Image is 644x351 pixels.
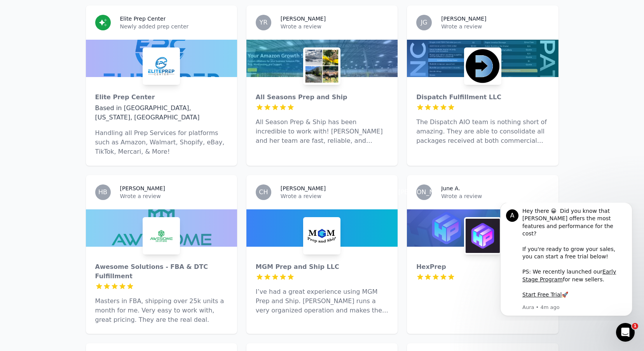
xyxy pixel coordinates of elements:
span: JG [421,19,428,26]
b: 🚀 [73,89,80,95]
h3: [PERSON_NAME] [441,15,486,23]
p: Message from Aura, sent 4m ago [34,101,138,108]
div: MGM Prep and Ship LLC [256,262,388,272]
a: HB[PERSON_NAME]Wrote a reviewAwesome Solutions - FBA & DTC FulfillmentAwesome Solutions - FBA & D... [86,175,237,334]
img: HexPrep [466,219,500,253]
div: Based in [GEOGRAPHIC_DATA], [US_STATE], [GEOGRAPHIC_DATA] [95,104,228,122]
p: I’ve had a great experience using MGM Prep and Ship. [PERSON_NAME] runs a very organized operatio... [256,287,388,315]
p: Wrote a review [281,192,388,200]
p: Wrote a review [281,23,388,30]
div: All Seasons Prep and Ship [256,93,388,102]
img: All Seasons Prep and Ship [305,49,339,83]
span: [PERSON_NAME] [398,189,450,195]
p: Wrote a review [120,192,228,200]
p: The Dispatch AIO team is nothing short of amazing. They are able to consolidate all packages rece... [416,118,549,146]
h3: [PERSON_NAME] [120,184,165,192]
a: YR[PERSON_NAME]Wrote a reviewAll Seasons Prep and ShipAll Seasons Prep and ShipAll Season Prep & ... [246,5,398,166]
a: Elite Prep CenterNewly added prep centerElite Prep CenterElite Prep CenterBased in [GEOGRAPHIC_DA... [86,5,237,166]
h3: Elite Prep Center [120,15,166,23]
div: Awesome Solutions - FBA & DTC Fulfillment [95,262,228,281]
h3: [PERSON_NAME] [281,184,326,192]
a: [PERSON_NAME]June A.Wrote a reviewHexPrepHexPrep [407,175,558,334]
h3: [PERSON_NAME] [281,15,326,23]
a: JG[PERSON_NAME]Wrote a reviewDispatch Fulfillment LLCDispatch Fulfillment LLCThe Dispatch AIO tea... [407,5,558,166]
img: MGM Prep and Ship LLC [305,219,339,253]
p: All Season Prep & Ship has been incredible to work with! [PERSON_NAME] and her team are fast, rel... [256,118,388,146]
img: Awesome Solutions - FBA & DTC Fulfillment [144,219,178,253]
a: Start Free Trial [34,89,73,95]
span: 1 [632,323,638,329]
img: Elite Prep Center [144,49,178,83]
div: HexPrep [416,262,549,272]
div: Profile image for Aura [17,7,30,19]
div: Dispatch Fulfillment LLC [416,93,549,102]
iframe: Intercom notifications message [489,203,644,321]
p: Wrote a review [441,23,549,30]
iframe: Intercom live chat [616,323,635,342]
p: Wrote a review [441,192,549,200]
p: Masters in FBA, shipping over 25k units a month for me. Very easy to work with, great pricing. Th... [95,297,228,325]
span: HB [98,189,107,195]
h3: June A. [441,184,460,192]
img: Dispatch Fulfillment LLC [466,49,500,83]
div: Message content [34,5,138,100]
p: Handling all Prep Services for platforms such as Amazon, Walmart, Shopify, eBay, TikTok, Mercari,... [95,128,228,156]
span: CH [259,189,268,195]
p: Newly added prep center [120,23,228,30]
div: Hey there 😀 Did you know that [PERSON_NAME] offers the most features and performance for the cost... [34,5,138,96]
span: YR [259,19,267,26]
a: CH[PERSON_NAME]Wrote a reviewMGM Prep and Ship LLCMGM Prep and Ship LLCI’ve had a great experienc... [246,175,398,334]
div: Elite Prep Center [95,93,228,102]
